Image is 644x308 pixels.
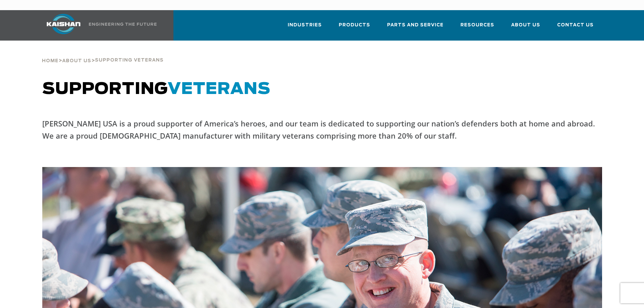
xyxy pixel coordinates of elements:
span: About Us [62,59,91,63]
span: Parts and Service [387,21,444,29]
span: VETERANS [168,81,270,97]
span: Supporting Veterans [95,58,164,63]
span: Contact Us [557,21,594,29]
a: Products [339,16,370,39]
span: Home [42,59,58,63]
a: About Us [511,16,540,39]
span: Products [339,21,370,29]
span: SUPPORTING [42,81,270,97]
div: > > [42,41,164,66]
img: kaishan logo [38,14,89,34]
a: Home [42,57,58,64]
a: Kaishan USA [38,10,158,41]
a: Industries [288,16,322,39]
span: Industries [288,21,322,29]
a: Parts and Service [387,16,444,39]
p: [PERSON_NAME] USA is a proud supporter of America’s heroes, and our team is dedicated to supporti... [42,117,602,142]
a: About Us [62,57,91,64]
a: Contact Us [557,16,594,39]
a: Resources [460,16,494,39]
span: About Us [511,21,540,29]
span: Resources [460,21,494,29]
img: Engineering the future [89,23,157,26]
